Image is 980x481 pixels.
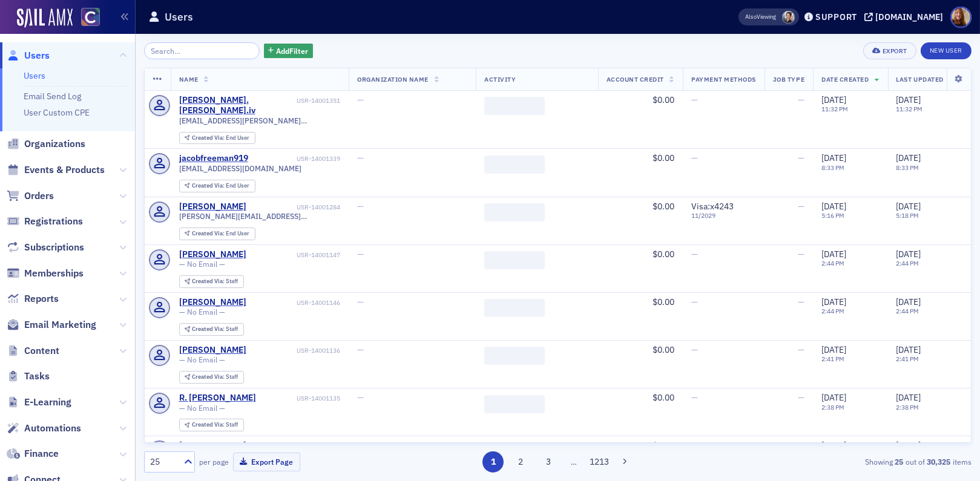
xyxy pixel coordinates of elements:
[179,153,248,164] a: jacobfreeman919
[691,249,698,260] span: —
[896,105,923,113] time: 11:32 PM
[7,318,96,332] a: Email Marketing
[7,215,83,228] a: Registrations
[950,7,972,28] span: Profile
[773,75,804,83] span: Job Type
[179,260,225,269] span: — No Email —
[179,307,225,316] span: — No Email —
[7,163,105,177] a: Events & Products
[7,189,54,203] a: Orders
[150,456,177,468] div: 25
[233,453,300,471] button: Export Page
[484,395,545,413] span: ‌
[691,344,698,355] span: —
[192,277,226,285] span: Created Via :
[798,392,804,403] span: —
[24,70,45,81] a: Users
[24,189,54,203] span: Orders
[7,396,71,409] a: E-Learning
[250,155,340,163] div: USR-14001339
[7,292,59,306] a: Reports
[482,451,504,473] button: 1
[896,211,919,220] time: 5:18 PM
[179,116,341,125] span: [EMAIL_ADDRESS][PERSON_NAME][DOMAIN_NAME]
[192,229,226,237] span: Created Via :
[144,42,260,59] input: Search…
[24,447,59,460] span: Finance
[179,297,246,308] a: [PERSON_NAME]
[357,249,364,260] span: —
[179,275,244,288] div: Created Via: Staff
[653,440,674,451] span: $0.00
[357,344,364,355] span: —
[7,267,84,280] a: Memberships
[821,152,846,163] span: [DATE]
[538,451,559,473] button: 3
[248,347,340,355] div: USR-14001136
[896,201,921,212] span: [DATE]
[821,201,846,212] span: [DATE]
[821,296,846,307] span: [DATE]
[24,370,50,383] span: Tasks
[821,211,844,220] time: 5:16 PM
[925,456,953,467] strong: 30,325
[24,318,96,332] span: Email Marketing
[179,95,295,116] div: [PERSON_NAME].[PERSON_NAME].iv
[24,422,81,435] span: Automations
[357,75,429,83] span: Organization Name
[248,251,340,259] div: USR-14001147
[798,152,804,163] span: —
[24,137,85,151] span: Organizations
[484,155,545,174] span: ‌
[691,212,756,220] span: 11 / 2029
[192,373,226,381] span: Created Via :
[896,94,921,105] span: [DATE]
[484,97,545,115] span: ‌
[484,251,545,269] span: ‌
[179,212,341,221] span: [PERSON_NAME][EMAIL_ADDRESS][PERSON_NAME][DOMAIN_NAME]
[192,135,249,142] div: End User
[883,48,907,54] div: Export
[297,97,340,105] div: USR-14001351
[24,215,83,228] span: Registrations
[691,440,698,451] span: —
[179,249,246,260] div: [PERSON_NAME]
[179,75,199,83] span: Name
[896,403,919,411] time: 2:38 PM
[24,241,84,254] span: Subscriptions
[653,249,674,260] span: $0.00
[192,231,249,237] div: End User
[276,45,308,56] span: Add Filter
[17,8,73,28] a: SailAMX
[248,203,340,211] div: USR-14001284
[24,267,84,280] span: Memberships
[7,422,81,435] a: Automations
[653,94,674,105] span: $0.00
[821,307,844,315] time: 2:44 PM
[7,370,50,383] a: Tasks
[192,278,238,285] div: Staff
[357,392,364,403] span: —
[607,75,664,83] span: Account Credit
[745,13,757,21] div: Also
[179,227,255,240] div: Created Via: End User
[192,325,226,333] span: Created Via :
[896,440,921,451] span: [DATE]
[896,296,921,307] span: [DATE]
[179,440,246,451] a: [PERSON_NAME]
[484,75,516,83] span: Activity
[921,42,972,59] a: New User
[821,105,848,113] time: 11:32 PM
[821,440,846,451] span: [DATE]
[81,8,100,27] img: SailAMX
[691,94,698,105] span: —
[896,259,919,267] time: 2:44 PM
[821,75,869,83] span: Date Created
[179,164,301,173] span: [EMAIL_ADDRESS][DOMAIN_NAME]
[653,296,674,307] span: $0.00
[24,107,90,118] a: User Custom CPE
[179,393,256,404] div: R. [PERSON_NAME]
[896,163,919,172] time: 8:33 PM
